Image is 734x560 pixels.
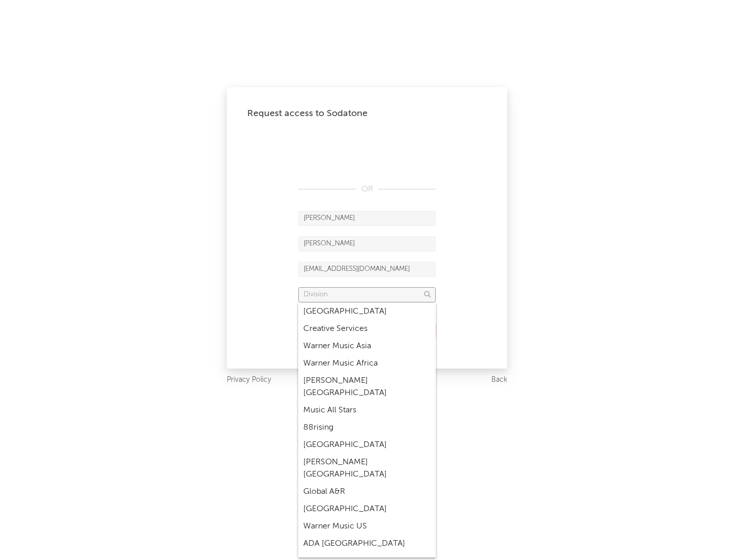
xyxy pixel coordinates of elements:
[298,236,436,251] input: Last Name
[247,107,487,120] div: Request access to Sodatone
[298,500,436,518] div: [GEOGRAPHIC_DATA]
[298,454,436,483] div: [PERSON_NAME] [GEOGRAPHIC_DATA]
[298,372,436,402] div: [PERSON_NAME] [GEOGRAPHIC_DATA]
[298,419,436,436] div: 88rising
[298,287,436,302] input: Division
[298,436,436,454] div: [GEOGRAPHIC_DATA]
[298,211,436,226] input: First Name
[298,303,436,320] div: [GEOGRAPHIC_DATA]
[227,374,271,386] a: Privacy Policy
[298,338,436,355] div: Warner Music Asia
[298,535,436,552] div: ADA [GEOGRAPHIC_DATA]
[298,262,436,277] input: Email
[298,402,436,419] div: Music All Stars
[298,183,436,195] div: OR
[298,518,436,535] div: Warner Music US
[298,483,436,500] div: Global A&R
[298,320,436,338] div: Creative Services
[298,355,436,372] div: Warner Music Africa
[491,374,507,386] a: Back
